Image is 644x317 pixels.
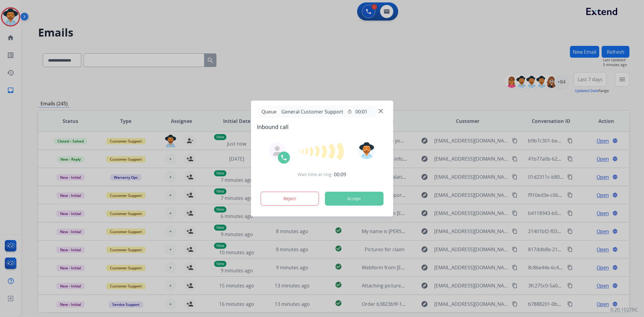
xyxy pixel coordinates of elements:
[259,108,279,115] p: Queue
[279,108,346,115] span: General Customer Support
[334,171,346,178] span: 00:09
[272,146,282,156] img: agent-avatar
[379,109,383,114] img: close-button
[261,192,319,206] button: Reject
[355,108,367,115] span: 00:01
[325,192,383,206] button: Accept
[347,109,352,114] mat-icon: timer
[298,171,333,178] span: Wait time at ring:
[280,154,287,161] img: call-icon
[257,123,387,131] span: Inbound call
[358,142,375,159] img: avatar
[610,306,638,313] p: 0.20.1027RC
